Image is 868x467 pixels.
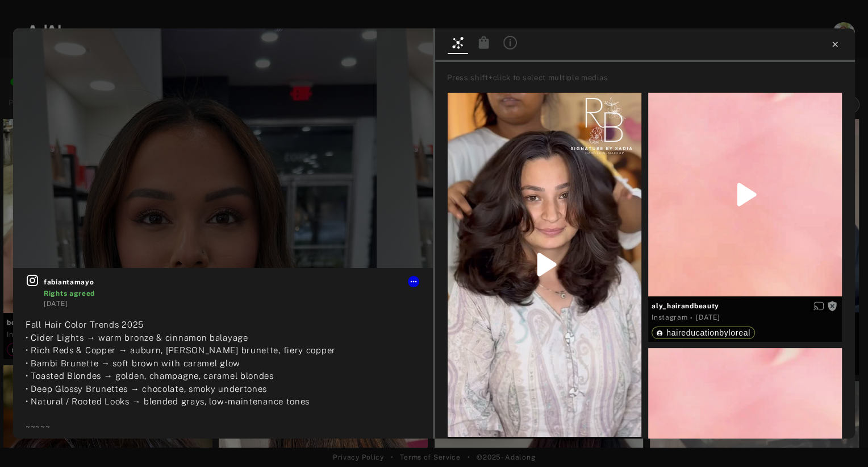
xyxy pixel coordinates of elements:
span: fabiantamayo [44,277,420,287]
iframe: Chat Widget [811,412,868,467]
div: haireducationbyloreal [656,329,750,337]
span: haireducationbyloreal [666,328,750,337]
span: aly_hairandbeauty [652,301,838,311]
time: 2025-09-24T00:51:05.000Z [44,300,68,308]
button: Enable diffusion on this media [810,300,827,312]
span: Rights agreed [44,290,95,297]
span: · [690,313,693,323]
time: 2025-09-15T14:32:50.000Z [696,313,720,321]
div: Instagram [652,312,687,323]
div: Press shift+click to select multiple medias [447,72,851,84]
span: Rights not requested [827,301,837,309]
